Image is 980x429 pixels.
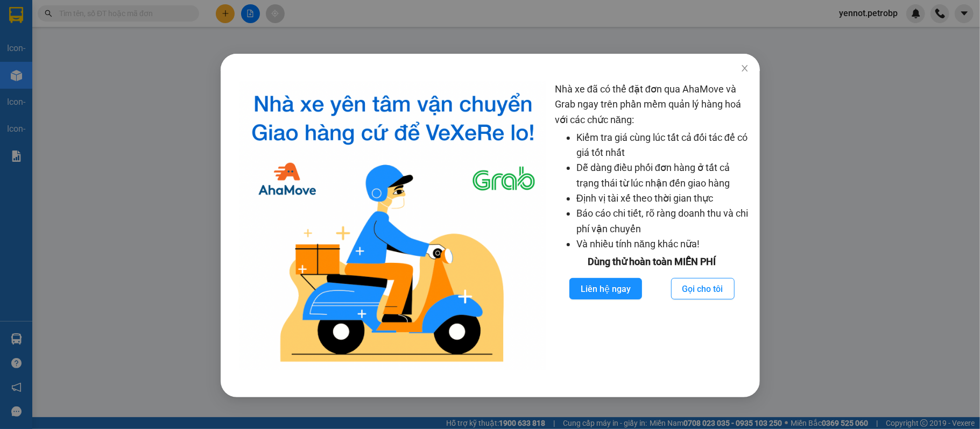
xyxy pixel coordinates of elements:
[729,54,759,84] button: Close
[576,206,749,237] li: Báo cáo chi tiết, rõ ràng doanh thu và chi phí vận chuyển
[581,282,631,296] span: Liên hệ ngay
[576,160,749,191] li: Dễ dàng điều phối đơn hàng ở tất cả trạng thái từ lúc nhận đến giao hàng
[555,254,749,269] div: Dùng thử hoàn toàn MIỄN PHÍ
[740,64,749,73] span: close
[555,82,749,370] div: Nhà xe đã có thể đặt đơn qua AhaMove và Grab ngay trên phần mềm quản lý hàng hoá với các chức năng:
[569,278,642,299] button: Liên hệ ngay
[240,82,546,370] img: logo
[576,191,749,206] li: Định vị tài xế theo thời gian thực
[576,130,749,161] li: Kiểm tra giá cùng lúc tất cả đối tác để có giá tốt nhất
[576,237,749,252] li: Và nhiều tính năng khác nữa!
[682,282,723,296] span: Gọi cho tôi
[671,278,734,299] button: Gọi cho tôi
